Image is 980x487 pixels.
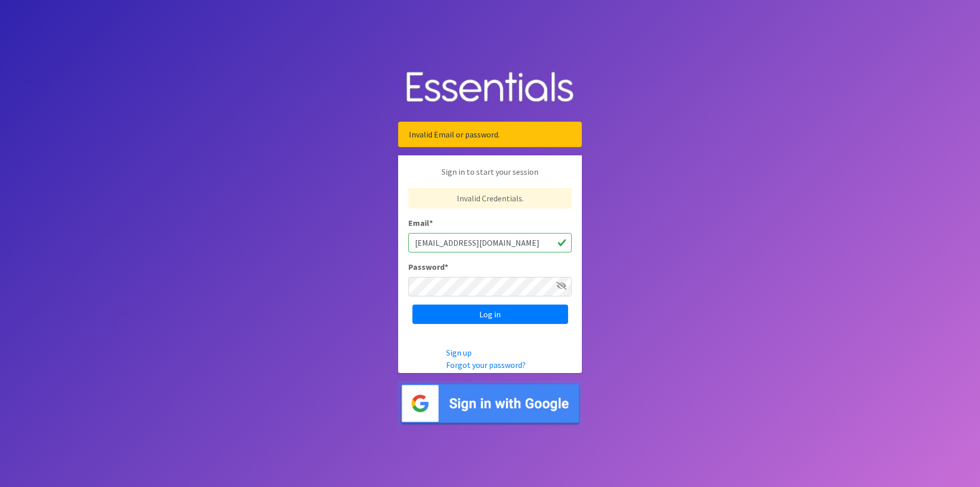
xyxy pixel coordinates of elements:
input: Log in [412,305,568,324]
img: Sign in with Google [398,381,582,426]
p: Sign in to start your session [408,166,572,188]
label: Email [408,217,433,229]
p: Invalid Credentials. [408,188,572,208]
img: Human Essentials [398,61,582,114]
abbr: required [445,262,448,272]
a: Forgot your password? [446,360,526,370]
a: Sign up [446,347,472,358]
abbr: required [429,218,433,228]
label: Password [408,261,448,273]
div: Invalid Email or password. [398,122,582,147]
